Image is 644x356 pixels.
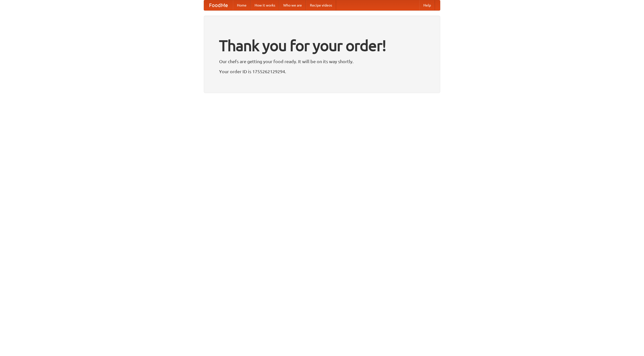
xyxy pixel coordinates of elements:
a: Help [419,0,435,10]
p: Our chefs are getting your food ready. It will be on its way shortly. [219,58,425,65]
h1: Thank you for your order! [219,33,425,58]
a: How it works [251,0,279,10]
a: Recipe videos [306,0,336,10]
p: Your order ID is 1755262129294. [219,68,425,75]
a: Home [233,0,251,10]
a: FoodMe [204,0,233,10]
a: Who we are [279,0,306,10]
